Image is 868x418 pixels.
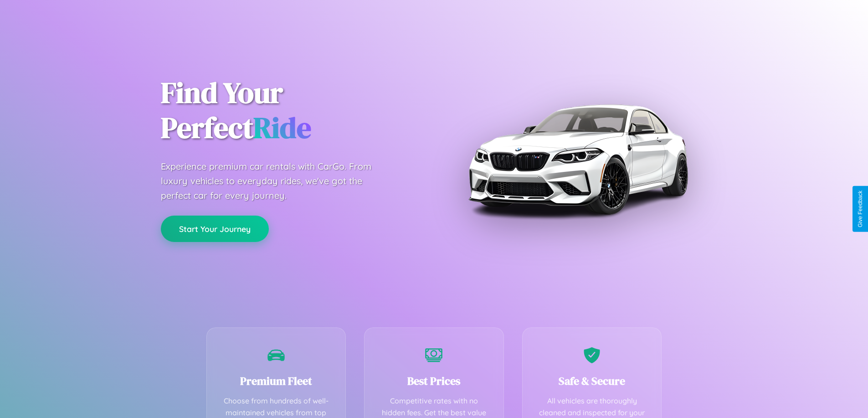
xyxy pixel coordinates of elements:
h3: Best Prices [378,373,490,388]
h1: Find Your Perfect [161,76,421,146]
img: Premium BMW car rental vehicle [464,45,692,273]
div: Give Feedback [857,191,863,227]
p: Experience premium car rentals with CarGo. From luxury vehicles to everyday rides, we've got the ... [161,159,389,203]
h3: Premium Fleet [221,373,332,388]
span: Ride [253,108,311,147]
button: Start Your Journey [161,216,269,242]
h3: Safe & Secure [536,373,648,388]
